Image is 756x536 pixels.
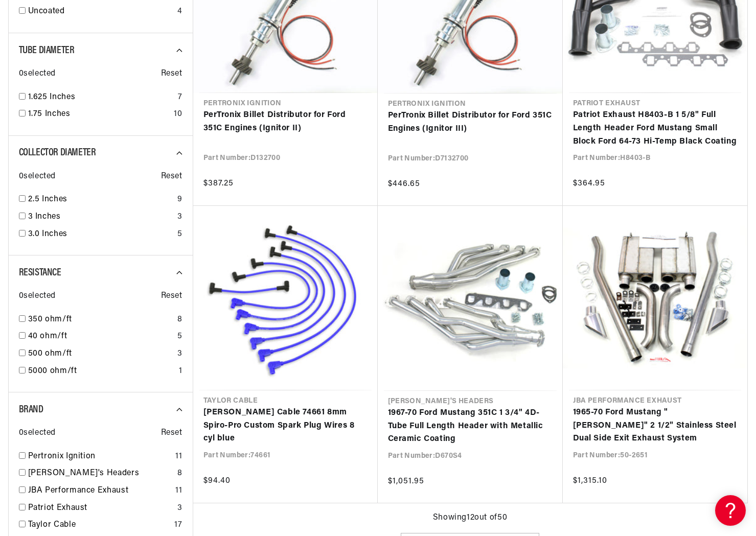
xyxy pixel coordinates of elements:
[175,450,182,463] div: 11
[28,108,170,121] a: 1.75 Inches
[19,290,56,303] span: 0 selected
[19,45,75,56] span: Tube Diameter
[28,5,173,18] a: Uncoated
[179,365,182,378] div: 1
[28,330,173,343] a: 40 ohm/ft
[573,406,737,446] a: 1965-70 Ford Mustang "[PERSON_NAME]" 2 1/2" Stainless Steel Dual Side Exit Exhaust System
[177,193,182,206] div: 9
[203,109,368,135] a: PerTronix Billet Distributor for Ford 351C Engines (Ignitor II)
[28,519,171,532] a: Taylor Cable
[388,109,553,135] a: PerTronix Billet Distributor for Ford 351C Engines (Ignitor III)
[174,108,182,121] div: 10
[28,365,175,378] a: 5000 ohm/ft
[28,228,173,241] a: 3.0 Inches
[177,330,182,343] div: 5
[177,313,182,327] div: 8
[28,467,173,480] a: [PERSON_NAME]'s Headers
[177,502,182,515] div: 3
[161,67,182,81] span: Reset
[177,228,182,241] div: 5
[28,484,172,498] a: JBA Performance Exhaust
[174,519,182,532] div: 17
[28,347,173,361] a: 500 ohm/ft
[28,313,173,327] a: 350 ohm/ft
[19,148,96,158] span: Collector Diameter
[28,211,173,224] a: 3 Inches
[28,193,173,206] a: 2.5 Inches
[573,109,737,148] a: Patriot Exhaust H8403-B 1 5/8" Full Length Header Ford Mustang Small Block Ford 64-73 Hi-Temp Bla...
[161,427,182,440] span: Reset
[177,347,182,361] div: 3
[177,211,182,224] div: 3
[433,511,507,525] span: Showing 12 out of 50
[177,467,182,480] div: 8
[19,427,56,440] span: 0 selected
[203,406,368,446] a: [PERSON_NAME] Cable 74661 8mm Spiro-Pro Custom Spark Plug Wires 8 cyl blue
[388,407,553,446] a: 1967-70 Ford Mustang 351C 1 3/4" 4D-Tube Full Length Header with Metallic Ceramic Coating
[28,502,173,515] a: Patriot Exhaust
[19,268,61,278] span: Resistance
[161,170,182,183] span: Reset
[178,91,182,104] div: 7
[177,5,182,18] div: 4
[161,290,182,303] span: Reset
[19,405,43,415] span: Brand
[28,450,172,463] a: Pertronix Ignition
[19,170,56,183] span: 0 selected
[19,67,56,81] span: 0 selected
[175,484,182,498] div: 11
[28,91,174,104] a: 1.625 Inches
